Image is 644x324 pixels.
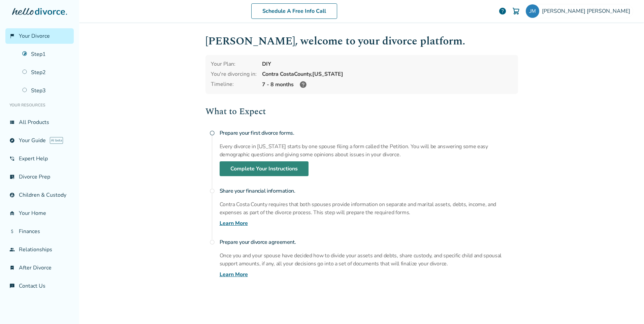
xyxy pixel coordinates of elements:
span: radio_button_unchecked [210,188,215,194]
a: view_listAll Products [5,115,74,130]
a: attach_moneyFinances [5,224,74,239]
span: radio_button_unchecked [210,239,215,245]
h4: Share your financial information. [220,184,518,198]
a: Complete Your Instructions [220,161,309,176]
a: list_alt_checkDivorce Prep [5,169,74,185]
iframe: Chat Widget [610,292,644,324]
div: 7 - 8 months [262,80,513,89]
p: Contra Costa County requires that both spouses provide information on separate and marital assets... [220,200,518,217]
a: help [498,7,507,15]
a: phone_in_talkExpert Help [5,151,74,166]
a: chat_infoContact Us [5,278,74,294]
span: attach_money [9,229,15,234]
a: exploreYour GuideAI beta [5,133,74,148]
span: group [9,247,15,252]
span: chat_info [9,283,15,289]
div: You're divorcing in: [211,70,257,78]
span: [PERSON_NAME] [PERSON_NAME] [542,7,633,15]
span: radio_button_unchecked [210,130,215,136]
h4: Prepare your first divorce forms. [220,126,518,140]
a: Learn More [220,219,248,227]
p: Every divorce in [US_STATE] starts by one spouse filing a form called the Petition. You will be a... [220,142,518,159]
a: Step3 [18,83,74,98]
img: Cart [512,7,520,15]
span: list_alt_check [9,174,15,180]
div: Timeline: [211,80,257,89]
div: Your Plan: [211,60,257,68]
a: Step2 [18,65,74,80]
li: Your Resources [5,98,74,112]
a: Learn More [220,270,248,279]
img: local342@proton.me [526,4,539,18]
span: explore [9,138,15,143]
a: bookmark_checkAfter Divorce [5,260,74,276]
h2: What to Expect [205,105,518,118]
span: garage_home [9,210,15,216]
h4: Prepare your divorce agreement. [220,235,518,249]
span: AI beta [50,137,63,144]
span: flag_2 [9,33,15,39]
a: Schedule A Free Info Call [251,3,337,19]
span: bookmark_check [9,265,15,270]
p: Once you and your spouse have decided how to divide your assets and debts, share custody, and spe... [220,252,518,268]
span: phone_in_talk [9,156,15,161]
a: flag_2Your Divorce [5,28,74,44]
div: DIY [262,60,513,68]
div: Contra Costa County, [US_STATE] [262,70,513,78]
span: view_list [9,120,15,125]
h1: [PERSON_NAME] , welcome to your divorce platform. [205,33,518,50]
a: account_childChildren & Custody [5,187,74,203]
span: account_child [9,192,15,198]
span: Your Divorce [19,32,50,40]
a: groupRelationships [5,242,74,257]
a: garage_homeYour Home [5,205,74,221]
a: Step1 [18,46,74,62]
